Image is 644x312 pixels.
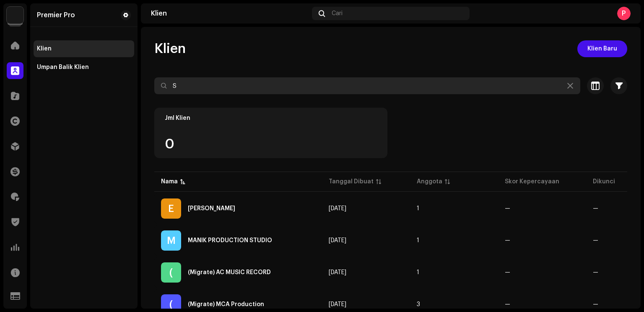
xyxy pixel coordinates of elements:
button: Klien Baru [577,40,627,57]
div: Klien [37,45,52,52]
span: 3 [417,301,420,307]
span: 1 [417,206,419,212]
re-a-table-badge: — [505,206,579,212]
re-o-card-value: Jml Klien [154,108,387,158]
span: 22 Jul 2025 [329,206,346,212]
div: Klien [151,10,309,17]
input: Cari [154,77,580,94]
div: Umpan Balik Klien [37,64,89,71]
div: (Migrate) MCA Production [188,301,264,307]
re-m-nav-item: Umpan Balik Klien [34,59,134,76]
div: P [617,7,631,20]
re-a-table-badge: — [505,270,579,275]
span: Klien [154,40,186,57]
div: M [161,230,181,251]
div: Tanggal Dibuat [329,177,374,186]
div: Premier Pro [37,12,75,19]
span: Cari [332,10,343,17]
div: Jml Klien [165,115,377,122]
img: 64f15ab7-a28a-4bb5-a164-82594ec98160 [7,7,23,24]
re-m-nav-item: Klien [34,40,134,57]
span: Klien Baru [587,40,617,57]
div: Anggota [417,177,442,186]
re-a-table-badge: — [505,238,579,243]
div: MANIK PRODUCTION STUDIO [188,238,272,243]
span: 22 Feb 2023 [329,270,346,275]
div: ( [161,262,181,283]
span: 1 [417,270,419,275]
div: E [161,198,181,219]
div: EARNEY JOHAN OFFICIAL [188,206,235,212]
span: 22 Agu 2025 [329,238,346,243]
re-a-table-badge: — [505,301,579,307]
div: Nama [161,177,178,186]
span: 20 Feb 2023 [329,301,346,307]
div: (Migrate) AC MUSIC RECORD [188,270,271,275]
span: 1 [417,238,419,243]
